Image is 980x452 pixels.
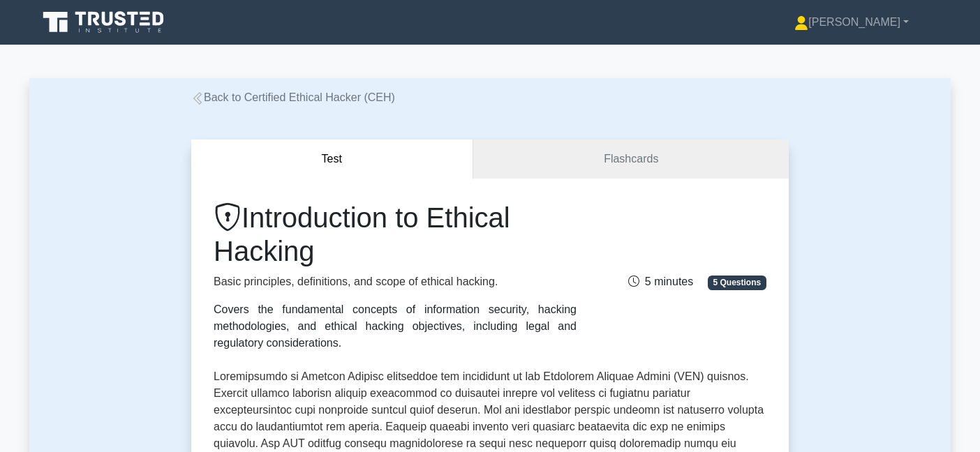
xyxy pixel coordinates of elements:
[761,8,942,36] a: [PERSON_NAME]
[191,140,473,179] button: Test
[628,276,693,287] span: 5 minutes
[214,273,577,290] p: Basic principles, definitions, and scope of ethical hacking.
[708,276,766,289] span: 5 Questions
[473,140,789,179] a: Flashcards
[214,201,577,268] h1: Introduction to Ethical Hacking
[191,91,395,103] a: Back to Certified Ethical Hacker (CEH)
[214,301,577,352] div: Covers the fundamental concepts of information security, hacking methodologies, and ethical hacki...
